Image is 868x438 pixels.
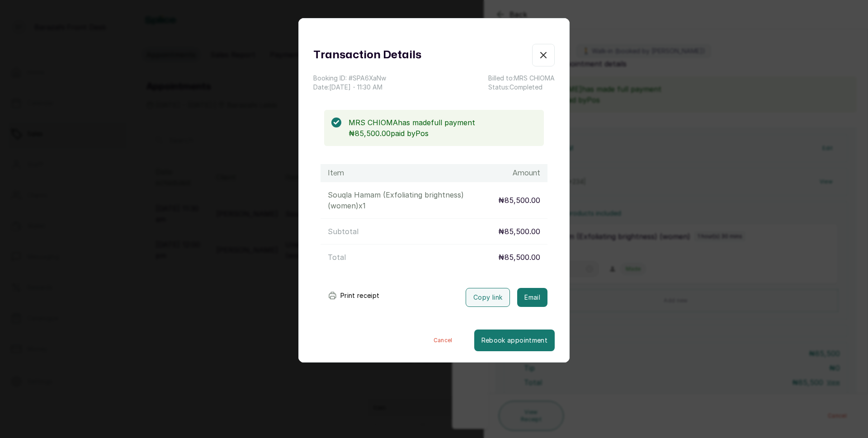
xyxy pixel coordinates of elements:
p: MRS CHIOMA has made full payment [349,117,537,128]
p: Billed to: MRS CHIOMA [488,74,555,83]
p: ₦85,500.00 [498,195,540,206]
p: Date: [DATE] ・ 11:30 AM [313,83,386,92]
p: Subtotal [328,226,359,237]
p: Booking ID: # SPA6XaNw [313,74,386,83]
p: ₦85,500.00 [498,252,540,263]
button: Cancel [412,330,474,351]
h1: Item [328,168,344,179]
button: Rebook appointment [474,330,555,351]
h1: Transaction Details [313,47,421,63]
p: ₦85,500.00 [498,226,540,237]
p: Status: Completed [488,83,555,92]
button: Print receipt [321,287,387,305]
p: Total [328,252,346,263]
button: Email [517,288,547,307]
p: ₦85,500.00 paid by Pos [349,128,537,139]
button: Copy link [466,288,510,307]
p: Souqla Hamam (Exfoliating brightness) (women) x 1 [328,189,498,211]
h1: Amount [513,168,540,179]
